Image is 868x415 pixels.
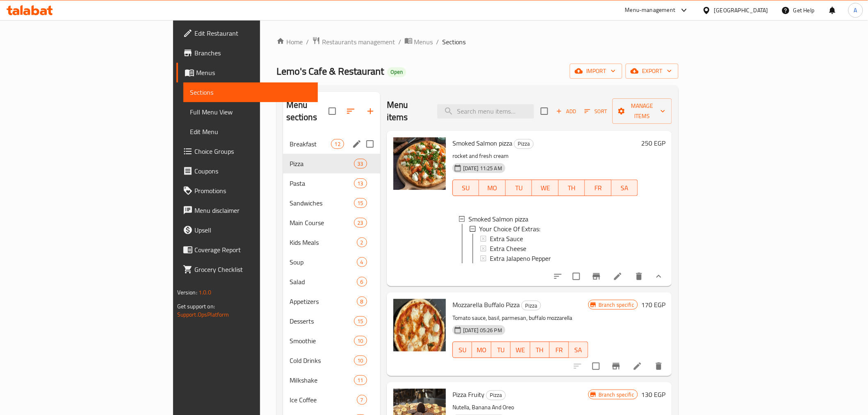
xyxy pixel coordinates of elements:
[452,402,588,413] p: Nutella, Banana And Oreo
[331,139,344,149] div: items
[194,146,311,156] span: Choice Groups
[194,245,311,255] span: Coverage Report
[176,141,318,161] a: Choice Groups
[283,193,380,213] div: Sandwiches15
[283,252,380,272] div: Soup4
[283,292,380,311] div: Appetizers8
[194,265,311,274] span: Grocery Checklist
[414,37,433,47] span: Menus
[654,271,664,281] svg: Show Choices
[177,301,215,312] span: Get support on:
[194,166,311,176] span: Coupons
[290,198,354,208] span: Sandwiches
[854,6,857,15] span: A
[562,182,582,194] span: TH
[290,159,354,169] div: Pizza
[357,258,367,266] span: 4
[612,98,672,124] button: Manage items
[357,396,367,404] span: 7
[283,370,380,390] div: Milkshake11
[176,260,318,279] a: Grocery Checklist
[587,267,606,286] button: Branch-specific-item
[283,134,380,154] div: Breakfast12edit
[387,99,427,123] h2: Menu items
[290,316,354,326] span: Desserts
[354,198,367,208] div: items
[194,186,311,196] span: Promotions
[595,301,637,309] span: Branch specific
[183,82,318,102] a: Sections
[290,356,354,365] div: Cold Drinks
[283,213,380,233] div: Main Course23
[534,344,546,356] span: TH
[532,180,558,196] button: WE
[495,344,507,356] span: TU
[331,140,344,148] span: 12
[176,161,318,181] a: Coupons
[183,122,318,141] a: Edit Menu
[452,299,520,311] span: Mozzarella Buffalo Pizza
[595,391,637,399] span: Branch specific
[569,342,588,358] button: SA
[553,344,566,356] span: FR
[585,107,607,116] span: Sort
[357,257,367,267] div: items
[452,388,484,401] span: Pizza Fruity
[585,180,611,196] button: FR
[588,182,608,194] span: FR
[190,107,311,117] span: Full Menu View
[491,342,511,358] button: TU
[354,356,367,365] div: items
[398,37,401,47] li: /
[629,267,649,286] button: delete
[572,344,585,356] span: SA
[612,180,638,196] button: SA
[290,178,354,188] span: Pasta
[283,272,380,292] div: Salad6
[290,257,357,267] span: Soup
[283,173,380,193] div: Pasta13
[587,358,605,375] span: Select to update
[468,214,528,224] span: Smoked Salmon pizza
[641,299,665,310] h6: 170 EGP
[582,105,609,118] button: Sort
[190,87,311,97] span: Sections
[290,218,354,228] span: Main Course
[354,160,367,168] span: 33
[514,344,527,356] span: WE
[357,239,367,246] span: 2
[357,277,367,287] div: items
[535,182,555,194] span: WE
[714,6,768,15] div: [GEOGRAPHIC_DATA]
[357,296,367,306] div: items
[199,287,211,298] span: 1.0.0
[354,219,367,227] span: 23
[290,375,354,385] span: Milkshake
[649,267,669,286] button: show more
[443,37,466,47] span: Sections
[641,389,665,400] h6: 130 EGP
[283,351,380,370] div: Cold Drinks10
[194,48,311,58] span: Branches
[472,342,491,358] button: MO
[490,244,526,253] span: Extra Cheese
[555,107,577,116] span: Add
[354,199,367,207] span: 15
[290,336,354,346] span: Smoothie
[290,296,357,306] div: Appetizers
[452,180,479,196] button: SU
[354,317,367,325] span: 15
[522,301,541,310] span: Pizza
[322,37,395,47] span: Restaurants management
[354,316,367,326] div: items
[357,395,367,405] div: items
[475,344,488,356] span: MO
[452,137,512,149] span: Smoked Salmon pizza
[354,376,367,384] span: 11
[641,137,665,149] h6: 250 EGP
[354,180,367,187] span: 13
[550,342,569,358] button: FR
[276,62,384,80] span: Lemo's Cafe & Restaurant
[176,240,318,260] a: Coverage Report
